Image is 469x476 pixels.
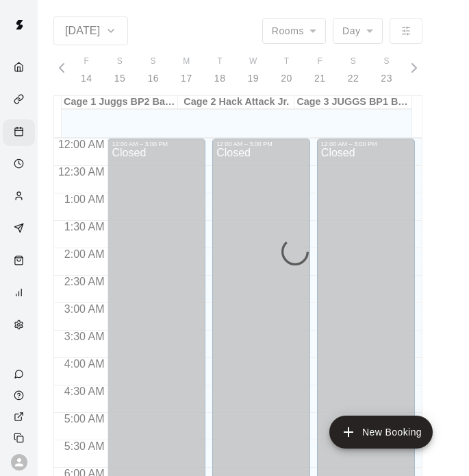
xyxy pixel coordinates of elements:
button: S22 [337,51,370,90]
span: 1:30 AM [61,221,108,233]
p: 14 [81,71,92,86]
a: Visit help center [3,385,38,406]
span: 4:00 AM [61,358,108,370]
p: 16 [147,71,159,86]
div: 12:00 AM – 3:00 PM [216,141,306,147]
span: M [183,55,190,69]
p: 21 [314,71,326,86]
img: Swift logo [5,11,33,38]
span: 5:30 AM [61,440,108,452]
button: S15 [103,51,137,90]
span: 4:30 AM [61,385,108,397]
span: T [217,55,223,69]
span: 2:30 AM [61,276,108,287]
p: 19 [248,71,259,86]
span: 2:00 AM [61,248,108,260]
button: T20 [270,51,303,90]
button: T18 [203,51,237,90]
button: F21 [303,51,337,90]
p: 22 [348,71,359,86]
div: 12:00 AM – 3:00 PM [321,141,411,147]
button: S16 [136,51,170,90]
span: F [84,55,89,69]
button: M17 [170,51,203,90]
a: Contact Us [3,364,38,385]
div: Cage 3 JUGGS BP1 Baseball [294,96,411,109]
span: 1:00 AM [61,193,108,205]
span: 12:00 AM [55,139,108,150]
span: 3:30 AM [61,331,108,342]
div: Copy public page link [3,427,38,449]
button: add [329,416,433,449]
p: 15 [114,71,126,86]
a: View public page [3,406,38,427]
span: W [249,55,257,69]
button: F14 [70,51,103,90]
span: S [351,55,356,69]
div: Cage 2 Hack Attack Jr. [178,96,294,109]
span: 5:00 AM [61,413,108,425]
div: 12:00 AM – 3:00 PM [112,141,201,147]
p: 17 [181,71,192,86]
span: 12:30 AM [55,166,108,178]
span: S [117,55,123,69]
span: F [317,55,322,69]
p: 18 [214,71,226,86]
span: 3:00 AM [61,303,108,315]
button: S23 [370,51,403,90]
div: Cage 1 Juggs BP2 Baseball Juggs BP1 Softball [62,96,178,109]
p: 20 [281,71,292,86]
span: S [151,55,156,69]
button: W19 [237,51,270,90]
span: S [383,55,389,69]
span: T [284,55,290,69]
p: 23 [381,71,392,86]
